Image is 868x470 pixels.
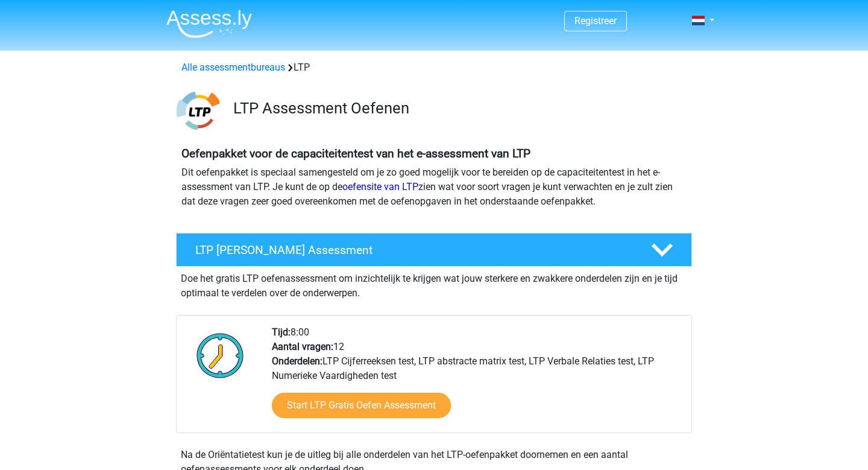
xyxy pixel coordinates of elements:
a: Start LTP Gratis Oefen Assessment [272,393,451,418]
a: Registreer [574,15,617,27]
div: 8:00 12 LTP Cijferreeksen test, LTP abstracte matrix test, LTP Verbale Relaties test, LTP Numerie... [263,325,691,433]
div: LTP [177,60,691,75]
img: ltp.png [177,89,219,132]
img: Klok [190,325,251,386]
a: oefensite van LTP [342,181,418,192]
h4: LTP [PERSON_NAME] Assessment [195,243,632,257]
b: Aantal vragen: [272,341,333,352]
b: Oefenpakket voor de capaciteitentest van het e-assessment van LTP [181,147,530,160]
b: Tijd: [272,326,291,338]
p: Dit oefenpakket is speciaal samengesteld om je zo goed mogelijk voor te bereiden op de capaciteit... [181,165,687,209]
img: Assessly [166,10,252,38]
a: LTP [PERSON_NAME] Assessment [171,233,697,267]
b: Onderdelen: [272,355,322,367]
h3: LTP Assessment Oefenen [233,99,682,118]
a: Alle assessmentbureaus [181,62,285,73]
div: Doe het gratis LTP oefenassessment om inzichtelijk te krijgen wat jouw sterkere en zwakkere onder... [176,267,692,300]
